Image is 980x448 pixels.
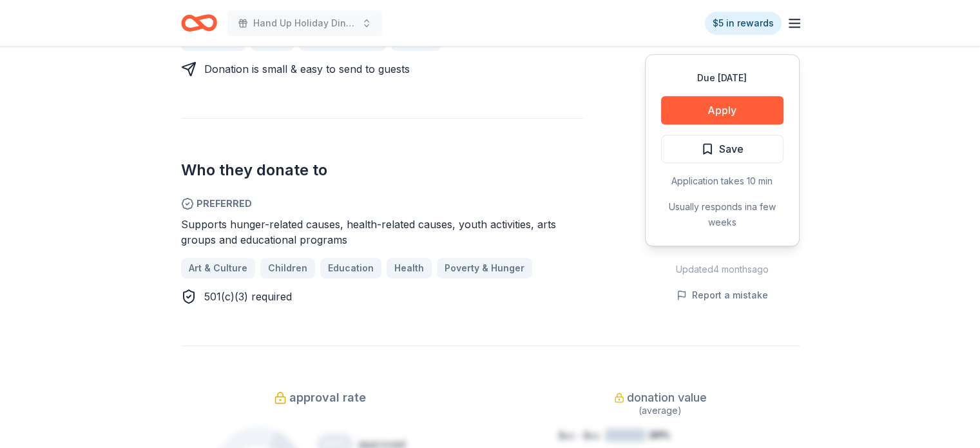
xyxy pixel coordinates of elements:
div: (average) [521,403,800,418]
h2: Who they donate to [181,160,583,180]
span: Preferred [181,196,583,211]
div: Usually responds in a few weeks [661,199,783,230]
div: Application takes 10 min [661,173,783,189]
span: Health [394,260,424,276]
span: donation value [627,387,707,408]
span: Save [719,141,744,157]
span: Hand Up Holiday Dinner and Auction [253,15,356,31]
button: Hand Up Holiday Dinner and Auction [227,10,382,36]
a: Health [387,258,432,278]
div: Due [DATE] [661,70,783,86]
span: Supports hunger-related causes, health-related causes, youth activities, arts groups and educatio... [181,218,556,246]
tspan: $xx - $xx [559,430,600,441]
tspan: 20% [649,429,670,440]
a: Poverty & Hunger [437,258,532,278]
span: 501(c)(3) required [204,290,292,303]
button: Save [661,135,783,163]
button: Report a mistake [677,287,768,303]
span: Children [268,260,307,276]
div: Donation is small & easy to send to guests [204,61,410,77]
span: approval rate [289,387,366,408]
a: Home [181,8,217,38]
a: $5 in rewards [705,12,782,35]
span: Education [328,260,374,276]
a: Art & Culture [181,258,255,278]
span: Poverty & Hunger [445,260,524,276]
button: Apply [661,96,783,124]
a: Education [320,258,381,278]
a: Children [260,258,315,278]
div: Updated 4 months ago [645,262,800,277]
span: Art & Culture [189,260,247,276]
